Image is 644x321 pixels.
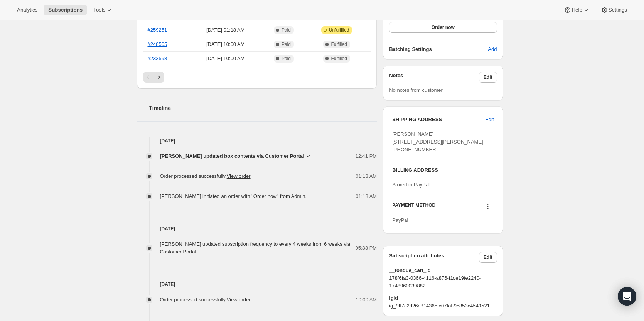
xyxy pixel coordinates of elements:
span: Paid [282,41,291,47]
h4: [DATE] [137,225,377,233]
h6: Batching Settings [389,46,488,53]
button: Subscriptions [44,5,87,15]
span: Edit [484,74,492,80]
button: Analytics [12,5,42,15]
span: [PERSON_NAME] updated subscription frequency to every 4 weeks from 6 weeks via Customer Portal [160,241,351,255]
span: Fulfilled [331,56,347,62]
h3: PAYMENT METHOD [392,202,435,213]
span: 12:41 PM [356,152,377,160]
span: No notes from customer [389,87,443,93]
span: Edit [485,116,494,123]
span: Settings [609,7,627,13]
button: Settings [596,5,632,15]
h3: Notes [389,72,479,83]
a: #233598 [148,56,167,61]
span: [PERSON_NAME] updated box contents via Customer Portal [160,152,304,160]
h4: [DATE] [137,137,377,145]
button: Edit [479,72,497,83]
span: Stored in PayPal [392,182,430,188]
span: Edit [484,254,492,260]
span: 01:18 AM [356,172,377,180]
span: Add [488,46,497,53]
span: Fulfilled [331,41,347,47]
span: Help [572,7,582,13]
div: Open Intercom Messenger [618,287,636,306]
span: Unfulfilled [329,27,349,33]
span: Order now [432,24,455,30]
span: Subscriptions [48,7,83,13]
span: [PERSON_NAME] initiated an order with "Order now" from Admin. [160,193,307,199]
span: 10:00 AM [356,296,377,304]
span: __fondue_cart_id [389,267,497,274]
h3: Subscription attributes [389,252,479,263]
a: View order [227,297,251,302]
h4: [DATE] [137,280,377,288]
h3: BILLING ADDRESS [392,166,494,174]
span: 01:18 AM [356,193,377,200]
a: #259251 [148,27,167,33]
a: #248505 [148,41,167,47]
span: Order processed successfully. [160,173,251,179]
span: [DATE] · 01:18 AM [191,26,260,34]
button: [PERSON_NAME] updated box contents via Customer Portal [160,152,312,160]
span: Paid [282,56,291,62]
span: [DATE] · 10:00 AM [191,41,260,48]
span: 05:33 PM [356,244,377,252]
span: ig_9ff7c2d26e814365fc07fab95853c4549521 [389,302,497,310]
span: [DATE] · 10:00 AM [191,55,260,63]
h3: SHIPPING ADDRESS [392,116,485,123]
span: Tools [93,7,105,13]
button: Tools [89,5,118,15]
span: 178f6fa3-0366-4116-a876-f1ce19fe2240-1748960039882 [389,274,497,290]
button: Next [153,72,164,83]
button: Order now [389,22,497,33]
button: Add [483,43,501,56]
button: Edit [479,252,497,263]
span: Paid [282,27,291,33]
button: Edit [480,113,498,126]
h2: Timeline [149,104,377,112]
span: Analytics [17,7,37,13]
span: igId [389,294,497,302]
span: PayPal [392,217,408,223]
span: [PERSON_NAME] [STREET_ADDRESS][PERSON_NAME] [PHONE_NUMBER] [392,131,483,152]
a: View order [227,173,251,179]
span: Order processed successfully. [160,297,251,302]
button: Help [559,5,594,15]
nav: Pagination [143,72,371,83]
